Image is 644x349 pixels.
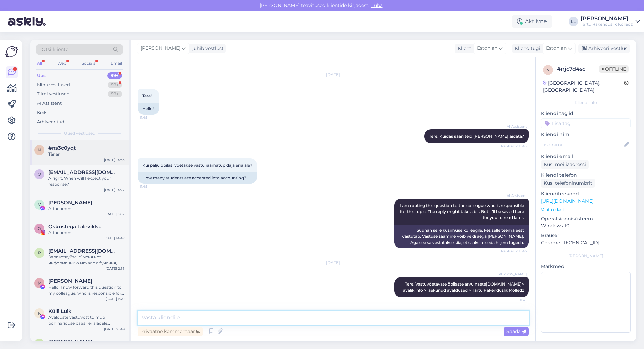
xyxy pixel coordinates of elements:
div: Tartu Rakenduslik Kolledž [581,21,633,27]
span: Uued vestlused [64,130,95,136]
span: Nähtud ✓ 11:45 [501,144,527,149]
p: Kliendi email [541,153,631,160]
div: Hello! [138,103,159,115]
span: 11:41 [501,298,527,303]
div: [DATE] 21:49 [104,326,125,332]
span: Anette Raasik [48,339,92,345]
span: Estonian [546,45,567,52]
p: Vaata edasi ... [541,207,631,213]
span: AI Assistent [501,124,527,129]
div: Web [56,59,68,68]
a: [PERSON_NAME]Tartu Rakenduslik Kolledž [581,16,640,27]
p: Kliendi nimi [541,131,631,138]
div: Attachment [48,206,125,212]
div: Arhiveeritud [37,119,64,125]
span: Külli Luik [48,308,72,314]
span: Tere! Vastuvõetavate õpilaste arvu näete > avalik info > laekunud avaldused > Tartu Rakenduslik K... [403,281,525,293]
span: O [38,226,41,231]
span: M [38,280,41,286]
span: I am routing this question to the colleague who is responsible for this topic. The reply might ta... [400,203,525,220]
span: Nähtud ✓ 11:46 [501,249,527,254]
span: #ns3c0yqt [48,145,76,151]
div: Attachment [48,230,125,236]
div: Alright. When will I expect your response? [48,175,125,187]
div: Suunan selle küsimuse kolleegile, kes selle teema eest vastutab. Vastuse saamine võib veidi aega ... [394,225,529,248]
span: Maria Zelinskaja [48,278,92,284]
div: [DATE] [138,72,529,78]
p: Märkmed [541,263,631,270]
div: [DATE] 2:53 [106,266,125,271]
span: Oskustega tulevikku [48,224,102,230]
span: Vladimir Baskakov [48,200,92,206]
p: Kliendi telefon [541,172,631,179]
input: Lisa tag [541,118,631,128]
span: Otsi kliente [42,46,68,53]
span: V [38,202,41,207]
div: LL [569,17,578,26]
div: 99+ [108,91,122,97]
div: Klient [455,45,471,52]
div: Socials [80,59,97,68]
div: Hello, I now forward this question to my colleague, who is responsible for this. The reply will b... [48,284,125,296]
div: Küsi meiliaadressi [541,160,589,169]
div: All [36,59,43,68]
p: Chrome [TECHNICAL_ID] [541,239,631,246]
span: Kui palju õpilasi võetakse vastu raamatupidaja erialale? [142,163,252,168]
div: Tiimi vestlused [37,91,70,97]
div: [DATE] [138,260,529,266]
div: Küsi telefoninumbrit [541,179,595,188]
p: Kliendi tag'id [541,110,631,117]
span: Saada [506,328,526,334]
div: [DATE] 1:40 [106,296,125,301]
span: Luba [369,2,385,8]
a: [URL][DOMAIN_NAME] [541,198,594,204]
div: Privaatne kommentaar [138,327,203,336]
span: prigozhever@gmail.com [48,248,118,254]
span: omotayoone@gmail.com [48,169,118,175]
div: # njc7d4sc [557,65,599,73]
p: Brauser [541,232,631,239]
span: o [38,172,41,177]
div: 99+ [107,72,122,79]
p: Klienditeekond [541,190,631,198]
div: Kliendi info [541,100,631,106]
div: Kõik [37,109,47,116]
div: Здравствуйте! У меня нет информации о начале обучения, необходимых документах и расписании заняти... [48,254,125,266]
span: Offline [599,65,629,73]
span: Tere! Kuidas saan teid [PERSON_NAME] aidata? [429,134,524,139]
span: n [546,67,550,72]
div: [PERSON_NAME] [541,253,631,259]
span: [PERSON_NAME] [498,272,527,277]
div: [PERSON_NAME] [581,16,633,21]
p: Windows 10 [541,222,631,229]
span: AI Assistent [501,193,527,198]
span: 11:45 [140,184,165,189]
a: [DOMAIN_NAME] [486,281,522,287]
div: AI Assistent [37,100,62,107]
span: K [38,311,41,316]
span: n [38,147,41,152]
div: Uus [37,72,46,79]
div: Klienditugi [512,45,540,52]
span: Tere! [142,93,152,98]
div: Minu vestlused [37,82,70,88]
div: [GEOGRAPHIC_DATA], [GEOGRAPHIC_DATA] [543,80,624,94]
div: 99+ [108,82,122,88]
div: juhib vestlust [190,45,224,52]
span: Estonian [477,45,497,52]
div: Avalduste vastuvõtt toimub põhihariduse baasil erialadele ajavahemikul [DATE]–[DATE] ja keskharid... [48,314,125,326]
div: [DATE] 14:27 [104,187,125,192]
div: [DATE] 14:47 [104,236,125,241]
span: p [38,250,41,255]
span: 11:45 [140,115,165,120]
div: [DATE] 14:33 [104,157,125,162]
div: Email [109,59,123,68]
div: How many students are accepted into accounting? [138,172,257,184]
input: Lisa nimi [541,141,623,148]
div: Aktiivne [512,15,552,28]
div: Tänan. [48,151,125,157]
p: Operatsioonisüsteem [541,215,631,222]
span: [PERSON_NAME] [141,45,180,52]
div: Arhiveeri vestlus [578,44,630,53]
div: [DATE] 3:02 [105,212,125,217]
